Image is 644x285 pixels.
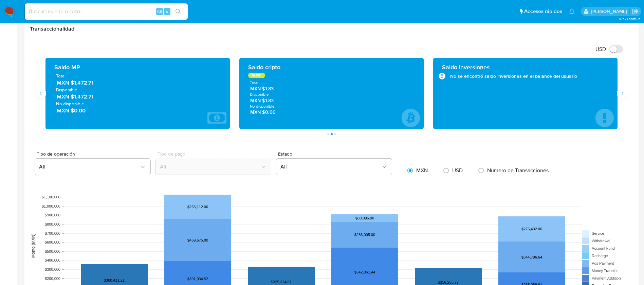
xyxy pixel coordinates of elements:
[524,8,562,15] span: Accesos rápidos
[569,8,575,14] a: Notificaciones
[157,8,162,15] span: Alt
[619,16,641,21] span: 3.157.1-hotfix-5
[166,8,168,15] span: s
[25,7,188,16] input: Buscar usuario o caso...
[591,8,629,15] p: alicia.aldreteperez@mercadolibre.com.mx
[632,8,639,15] a: Salir
[171,7,185,16] button: search-icon
[30,25,633,32] h1: Transaccionalidad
